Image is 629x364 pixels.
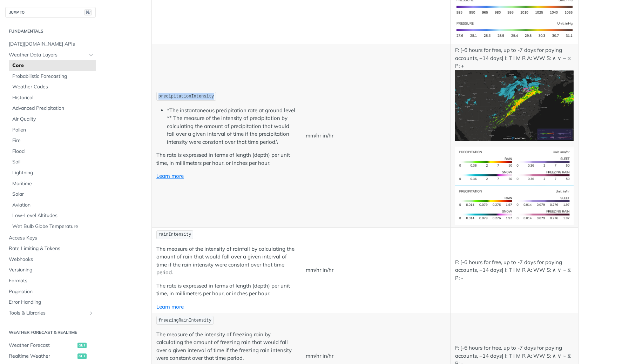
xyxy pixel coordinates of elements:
p: mm/hr in/hr [306,266,446,274]
a: Rate Limiting & Tokens [5,243,96,254]
a: Wet Bulb Globe Temperature [9,221,96,232]
p: mm/hr in/hr [306,352,446,360]
a: Learn more [156,303,184,310]
span: precipitationIntensity [158,94,214,99]
p: The rate is expressed in terms of length (depth) per unit time, in millimeters per hour, or inche... [156,151,296,167]
p: F: [-6 hours for free, up to -7 days for paying accounts, +14 days] I: T I M R A: WW S: ∧ ∨ ~ ⧖ P: + [455,46,574,141]
span: Weather Codes [12,83,94,90]
span: Pollen [12,127,94,134]
p: The rate is expressed in terms of length (depth) per unit time, in millimeters per hour, or inche... [156,282,296,298]
a: Tools & LibrariesShow subpages for Tools & Libraries [5,308,96,318]
span: Expand image [455,162,574,169]
a: Solar [9,189,96,200]
span: Fire [12,137,94,144]
span: get [77,353,87,359]
button: JUMP TO⌘/ [5,7,96,18]
a: Fire [9,135,96,146]
span: Flood [12,148,94,155]
a: Realtime Weatherget [5,351,96,362]
a: Soil [9,157,96,167]
a: Historical [9,93,96,103]
span: freezingRainIntensity [158,318,211,323]
span: Tools & Libraries [9,310,87,317]
a: Access Keys [5,233,96,243]
span: [DATE][DOMAIN_NAME] APIs [9,41,94,48]
a: Pollen [9,125,96,135]
span: rainIntensity [158,232,191,237]
p: F: [-6 hours for free, up to -7 days for paying accounts, +14 days] I: T I M R A: WW S: ∧ ∨ ~ ⧖ P: - [455,258,574,282]
p: The measure of the intensity of freezing rain by calculating the amount of freezing rain that wou... [156,331,296,362]
p: The measure of the intensity of rainfall by calculating the amount of rain that would fall over a... [156,245,296,277]
a: Error Handling [5,297,96,308]
span: Expand image [455,202,574,208]
span: Expand image [455,102,574,108]
span: Error Handling [9,299,94,306]
a: Webhooks [5,254,96,265]
a: Versioning [5,265,96,275]
span: Aviation [12,202,94,209]
a: Probabilistic Forecasting [9,71,96,82]
a: Low-Level Altitudes [9,210,96,221]
span: Rate Limiting & Tokens [9,245,94,252]
a: Lightning [9,168,96,178]
a: Core [9,60,96,71]
span: Formats [9,277,94,284]
span: Wet Bulb Globe Temperature [12,223,94,230]
span: Realtime Weather [9,353,76,360]
span: Low-Level Altitudes [12,212,94,219]
span: Pagination [9,288,94,295]
h2: Weather Forecast & realtime [5,329,96,336]
span: ⌘/ [84,9,92,15]
a: Air Quality [9,114,96,124]
span: Versioning [9,267,94,274]
span: Core [12,62,94,69]
span: Solar [12,191,94,198]
span: Advanced Precipitation [12,105,94,112]
p: mm/hr in/hr [306,132,446,140]
a: Flood [9,146,96,157]
a: Formats [5,276,96,286]
span: Weather Data Layers [9,52,87,59]
a: Advanced Precipitation [9,103,96,114]
button: Show subpages for Tools & Libraries [88,310,94,316]
h2: Fundamentals [5,28,96,34]
span: Historical [12,94,94,101]
li: *The instantaneous precipitation rate at ground level ** The measure of the intensity of precipit... [167,107,296,146]
span: Lightning [12,169,94,176]
span: Probabilistic Forecasting [12,73,94,80]
a: [DATE][DOMAIN_NAME] APIs [5,39,96,49]
a: Aviation [9,200,96,210]
a: Weather Forecastget [5,340,96,351]
span: Expand image [455,3,574,9]
a: Pagination [5,287,96,297]
span: Access Keys [9,235,94,242]
span: get [77,343,87,348]
span: Expand image [455,26,574,33]
button: Hide subpages for Weather Data Layers [88,52,94,58]
span: Air Quality [12,116,94,123]
a: Learn more [156,173,184,179]
a: Weather Data LayersHide subpages for Weather Data Layers [5,50,96,60]
a: Maritime [9,178,96,189]
span: Weather Forecast [9,342,76,349]
a: Weather Codes [9,82,96,92]
span: Maritime [12,180,94,187]
span: Webhooks [9,256,94,263]
span: Soil [12,159,94,166]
